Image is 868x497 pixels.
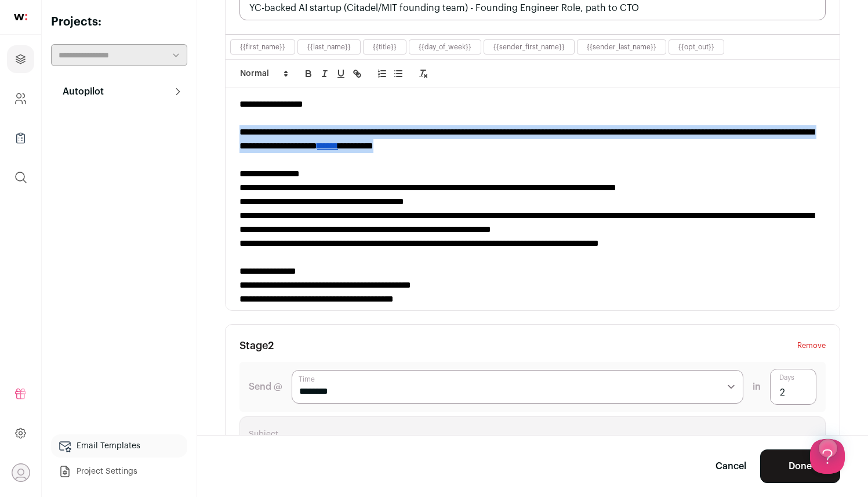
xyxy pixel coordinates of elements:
span: in [753,380,761,394]
h3: Stage [239,339,274,353]
a: Email Templates [51,434,187,458]
h2: Projects: [51,14,187,30]
input: Days [770,369,816,405]
button: {{sender_last_name}} [587,42,656,52]
label: Send @ [249,380,282,394]
a: Cancel [716,459,746,473]
a: Project Settings [51,460,187,483]
p: Autopilot [56,85,104,99]
input: Subject [239,416,826,452]
iframe: Help Scout Beacon - Open [810,439,845,474]
button: {{first_name}} [240,42,285,52]
button: {{opt_out}} [678,42,714,52]
button: Autopilot [51,80,187,103]
img: wellfound-shorthand-0d5821cbd27db2630d0214b213865d53afaa358527fdda9d0ea32b1df1b89c2c.svg [14,14,27,20]
a: Company Lists [7,124,34,152]
button: Remove [797,339,826,353]
a: Projects [7,45,34,73]
button: {{title}} [373,42,397,52]
button: {{day_of_week}} [419,42,471,52]
button: Done [760,449,840,483]
a: Company and ATS Settings [7,85,34,113]
button: {{sender_first_name}} [493,42,565,52]
button: Open dropdown [12,463,30,482]
button: {{last_name}} [307,42,351,52]
span: 2 [268,340,274,351]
